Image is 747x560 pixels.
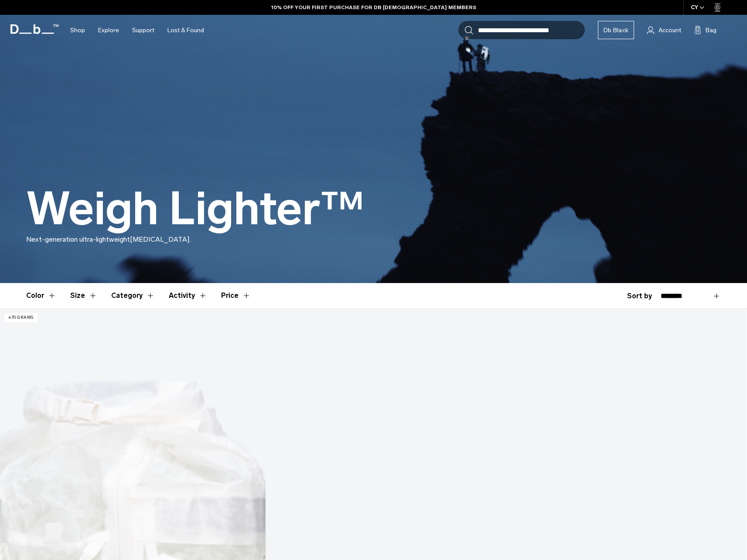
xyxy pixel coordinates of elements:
[26,235,130,243] span: Next-generation ultra-lightweight
[64,15,211,46] nav: Main Navigation
[4,313,38,322] p: 470 grams
[111,283,155,308] button: Toggle Filter
[167,15,204,46] a: Lost & Found
[658,26,681,35] span: Account
[26,283,56,308] button: Toggle Filter
[647,25,681,35] a: Account
[706,26,716,35] span: Bag
[169,283,207,308] button: Toggle Filter
[221,283,251,308] button: Toggle Price
[271,3,476,11] a: 10% OFF YOUR FIRST PURCHASE FOR DB [DEMOGRAPHIC_DATA] MEMBERS
[598,21,634,39] a: Db Black
[70,283,97,308] button: Toggle Filter
[26,184,364,234] h1: Weigh Lighter™
[130,235,191,243] span: [MEDICAL_DATA].
[132,15,154,46] a: Support
[694,25,716,35] button: Bag
[70,15,85,46] a: Shop
[98,15,119,46] a: Explore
